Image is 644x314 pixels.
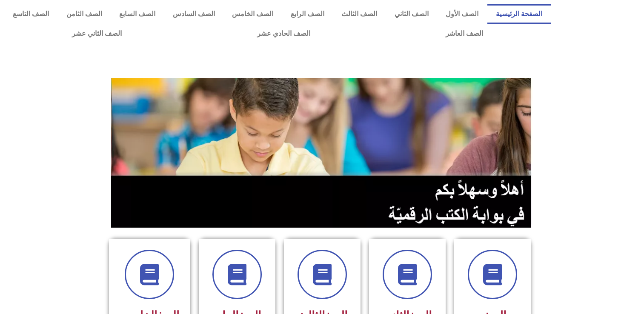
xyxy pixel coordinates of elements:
a: الصف التاسع [4,4,58,24]
a: الصفحة الرئيسية [487,4,551,24]
a: الصف الثامن [58,4,111,24]
a: الصف الثالث [333,4,386,24]
a: الصف الرابع [282,4,333,24]
a: الصف الثاني [386,4,438,24]
a: الصف الخامس [223,4,282,24]
a: الصف العاشر [378,24,551,43]
a: الصف السادس [164,4,224,24]
a: الصف الثاني عشر [4,24,189,43]
a: الصف الحادي عشر [189,24,378,43]
a: الصف السابع [111,4,164,24]
a: الصف الأول [437,4,487,24]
